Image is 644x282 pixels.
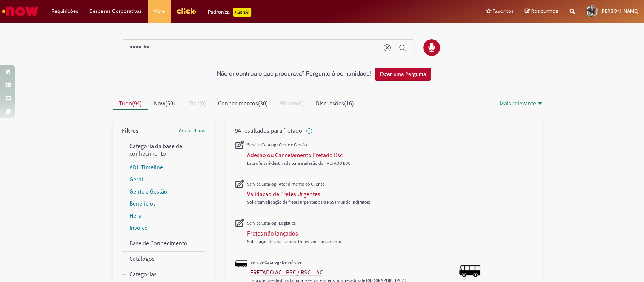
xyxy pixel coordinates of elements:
div: Padroniza [208,8,251,17]
span: Despesas Corporativas [89,8,142,15]
span: Requisições [52,8,78,15]
img: ServiceNow [1,4,40,19]
button: Fazer uma Pergunta [375,68,431,81]
p: +GenAi [233,8,251,17]
span: Rascunhos [531,8,558,15]
img: click_logo_yellow_360x200.png [176,5,197,17]
h2: Não encontrou o que procurava? Pergunte à comunidade! [217,71,371,77]
a: Rascunhos [525,8,558,15]
span: [PERSON_NAME] [600,8,638,14]
span: More [153,8,165,15]
span: Favoritos [493,8,513,15]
